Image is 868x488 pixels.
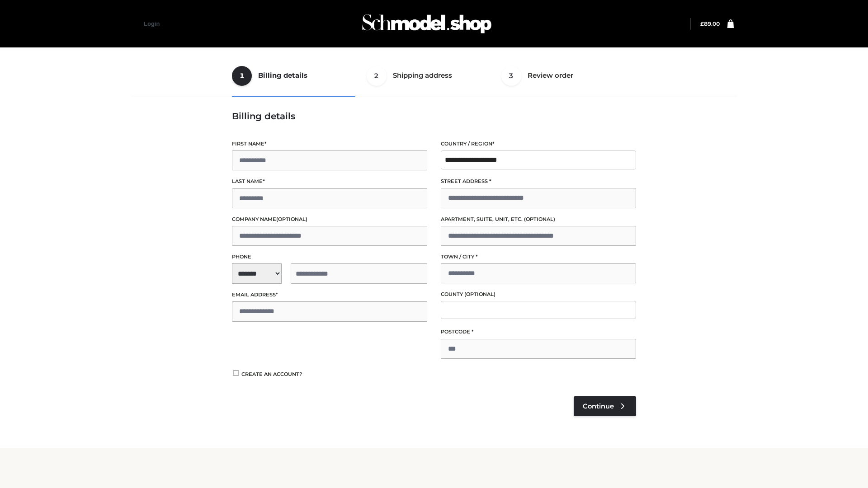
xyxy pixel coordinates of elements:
[441,177,636,186] label: Street address
[441,140,636,148] label: Country / Region
[700,20,720,27] a: £89.00
[144,20,160,27] a: Login
[441,215,636,224] label: Apartment, suite, unit, etc.
[441,253,636,261] label: Town / City
[359,6,495,42] img: Schmodel Admin 964
[276,216,307,222] span: (optional)
[232,111,636,122] h3: Billing details
[232,291,427,299] label: Email address
[583,402,614,410] span: Continue
[232,253,427,261] label: Phone
[441,328,636,336] label: Postcode
[700,20,720,27] bdi: 89.00
[232,140,427,148] label: First name
[232,215,427,224] label: Company name
[232,177,427,186] label: Last name
[524,216,555,222] span: (optional)
[241,371,302,377] span: Create an account?
[574,396,636,416] a: Continue
[232,370,240,376] input: Create an account?
[441,290,636,299] label: County
[464,291,495,297] span: (optional)
[700,20,704,27] span: £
